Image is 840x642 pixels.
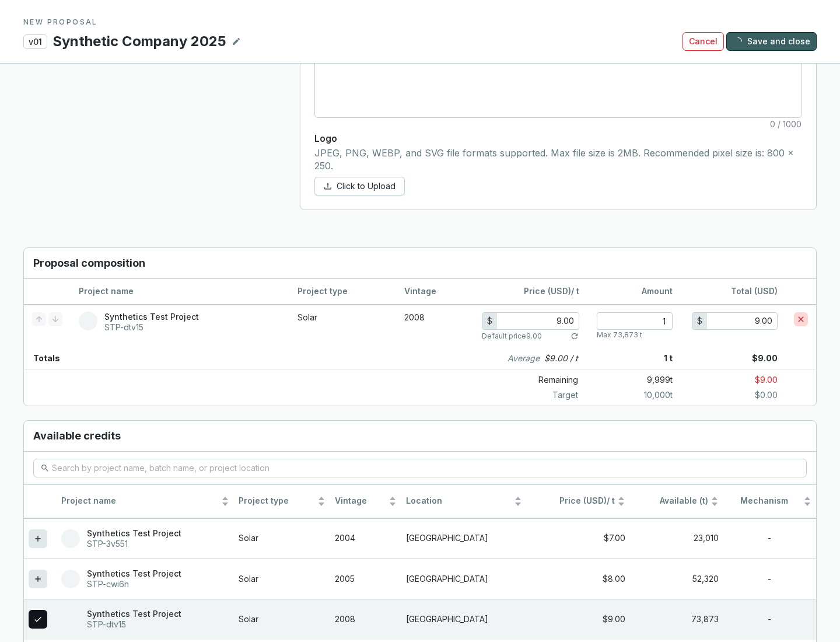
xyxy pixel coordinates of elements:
[531,533,625,544] div: $7.00
[330,485,401,518] th: Vintage
[482,372,587,388] p: Remaining
[314,177,405,196] button: Click to Upload
[723,599,816,639] td: -
[23,34,47,49] p: v01
[635,496,708,507] span: Available (t)
[324,182,332,190] span: upload
[531,614,625,625] div: $9.00
[630,559,723,599] td: 52,320
[87,568,181,579] p: Synthetics Test Project
[234,599,330,639] td: Solar
[401,485,527,518] th: Location
[330,559,401,599] td: 2005
[87,528,181,539] p: Synthetics Test Project
[482,313,497,329] div: $
[747,36,810,47] span: Save and close
[289,305,396,348] td: Solar
[87,619,181,630] p: STP-dtv15
[673,372,816,388] p: $9.00
[508,353,540,364] i: Average
[239,496,314,507] span: Project type
[57,485,234,518] th: Project name
[559,496,607,505] span: Price (USD)
[692,313,707,329] div: $
[474,279,587,305] th: / t
[406,496,512,507] span: Location
[723,518,816,559] td: -
[87,539,181,549] p: STP-3v551
[234,485,330,518] th: Project type
[587,372,673,388] p: 9,999 t
[234,559,330,599] td: Solar
[24,348,60,369] p: Totals
[335,496,386,507] span: Vintage
[289,279,396,305] th: Project type
[531,496,615,507] span: / t
[314,132,802,145] p: Logo
[104,322,199,333] p: STP-dtv15
[734,37,742,46] span: loading
[587,348,673,369] p: 1 t
[723,485,816,518] th: Mechanism
[104,312,199,322] p: Synthetics Test Project
[406,574,522,585] p: [GEOGRAPHIC_DATA]
[682,32,724,51] button: Cancel
[330,518,401,559] td: 2004
[406,614,522,625] p: [GEOGRAPHIC_DATA]
[337,180,395,192] span: Click to Upload
[731,286,778,296] span: Total (USD)
[482,332,542,341] p: Default price 9.00
[52,462,789,474] input: Search by project name, batch name, or project location
[531,574,625,585] div: $8.00
[630,485,723,518] th: Available (t)
[24,421,816,452] h3: Available credits
[587,389,673,401] p: 10,000 t
[23,18,817,27] p: NEW PROPOSAL
[396,305,474,348] td: 2008
[396,279,474,305] th: Vintage
[673,389,816,401] p: $0.00
[728,496,801,507] span: Mechanism
[544,353,578,364] p: $9.00 / t
[630,518,723,559] td: 23,010
[87,579,181,589] p: STP-cwi6n
[673,348,816,369] p: $9.00
[689,36,717,47] span: Cancel
[87,609,181,619] p: Synthetics Test Project
[630,599,723,639] td: 73,873
[24,248,816,279] h3: Proposal composition
[330,599,401,639] td: 2008
[71,279,289,305] th: Project name
[723,559,816,599] td: -
[482,389,587,401] p: Target
[61,496,219,507] span: Project name
[52,32,227,51] p: Synthetic Company 2025
[726,32,817,51] button: Save and close
[524,286,571,296] span: Price (USD)
[406,533,522,544] p: [GEOGRAPHIC_DATA]
[234,518,330,559] td: Solar
[597,330,642,340] p: Max 73,873 t
[314,147,802,172] p: JPEG, PNG, WEBP, and SVG file formats supported. Max file size is 2MB. Recommended pixel size is:...
[587,279,681,305] th: Amount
